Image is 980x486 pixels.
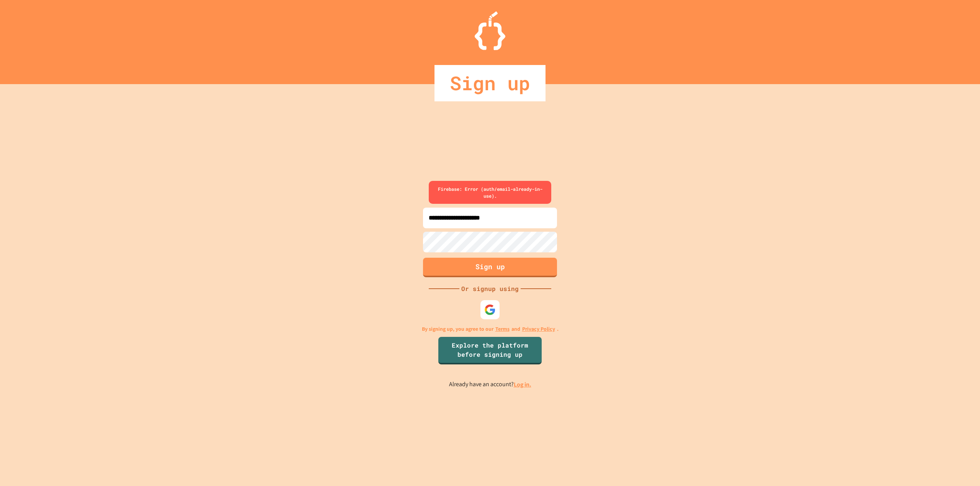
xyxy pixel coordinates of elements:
div: Firebase: Error (auth/email-already-in-use). [429,181,551,204]
p: Already have an account? [449,380,531,389]
a: Log in. [514,380,531,388]
img: google-icon.svg [484,304,496,315]
a: Terms [495,325,510,333]
button: Sign up [423,258,557,277]
a: Privacy Policy [522,325,555,333]
a: Explore the platform before signing up [438,337,542,364]
div: Or signup using [459,284,521,293]
img: Logo.svg [475,11,505,50]
div: Sign up [434,65,546,101]
p: By signing up, you agree to our and . [422,325,559,333]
